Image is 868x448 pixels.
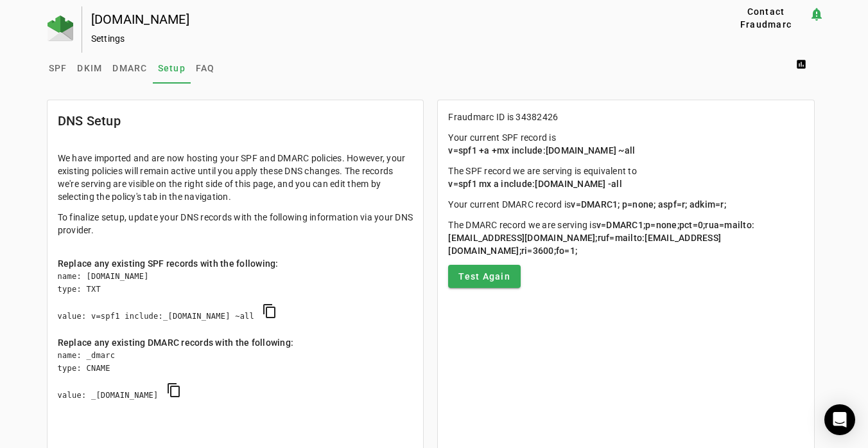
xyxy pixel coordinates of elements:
p: Fraudmarc ID is 34382426 [448,111,804,123]
div: Replace any existing DMARC records with the following: [58,336,413,349]
span: v=spf1 mx a include:[DOMAIN_NAME] -all [448,179,622,189]
p: To finalize setup, update your DNS records with the following information via your DNS provider. [58,211,413,237]
span: Test Again [458,270,510,283]
div: Replace any existing SPF records with the following: [58,257,413,270]
button: Contact Fraudmarc [722,6,809,30]
a: Setup [153,53,191,84]
p: Your current SPF record is [448,131,804,157]
span: FAQ [196,64,215,73]
span: DKIM [77,64,102,73]
span: SPF [49,64,67,73]
button: Test Again [448,265,521,288]
a: DMARC [107,53,152,84]
div: Settings [91,32,682,45]
img: Fraudmarc Logo [48,15,73,41]
button: copy SPF [254,296,285,327]
p: The SPF record we are serving is equivalent to [448,165,804,190]
span: DMARC [112,64,147,73]
p: The DMARC record we are serving is [448,219,804,257]
div: [DOMAIN_NAME] [91,13,682,26]
span: v=DMARC1;p=none;pct=0;rua=mailto:[EMAIL_ADDRESS][DOMAIN_NAME];ruf=mailto:[EMAIL_ADDRESS][DOMAIN_N... [448,220,754,256]
div: Open Intercom Messenger [824,404,855,435]
a: FAQ [191,53,220,84]
span: Setup [158,64,186,73]
span: v=spf1 +a +mx include:[DOMAIN_NAME] ~all [448,145,635,156]
a: DKIM [72,53,107,84]
a: SPF [44,53,73,84]
span: v=DMARC1; p=none; aspf=r; adkim=r; [571,199,726,210]
button: copy DMARC [159,375,189,406]
p: We have imported and are now hosting your SPF and DMARC policies. However, your existing policies... [58,152,413,203]
span: Contact Fraudmarc [727,5,804,31]
mat-card-title: DNS Setup [58,111,121,131]
p: Your current DMARC record is [448,198,804,211]
mat-icon: notification_important [809,6,824,22]
div: name: [DOMAIN_NAME] type: TXT value: v=spf1 include:_[DOMAIN_NAME] ~all [58,270,413,336]
div: name: _dmarc type: CNAME value: _[DOMAIN_NAME] [58,349,413,415]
